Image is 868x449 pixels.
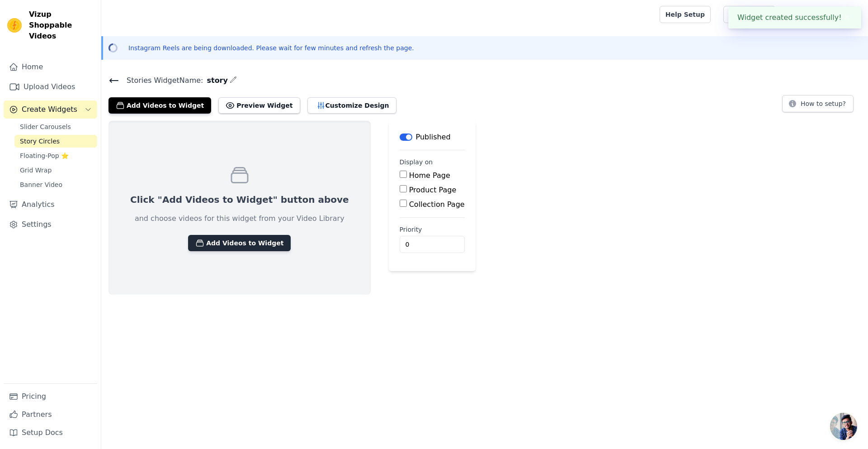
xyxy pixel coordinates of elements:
p: Published [416,132,451,143]
a: How to setup? [782,101,854,110]
span: Grid Wrap [20,166,52,175]
label: Product Page [409,186,457,194]
a: Book Demo [723,6,775,23]
button: Preview Widget [218,97,300,114]
span: Story Circles [20,137,60,146]
button: Close [842,12,852,23]
span: Create Widgets [22,104,77,115]
a: Banner Video [14,178,97,191]
span: story [203,75,227,86]
span: Slider Carousels [20,122,71,131]
label: Priority [400,225,465,234]
button: Add Videos to Widget [188,235,291,251]
a: Partners [4,406,97,424]
a: Analytics [4,196,97,214]
button: M Mais Car Make-up [783,6,861,23]
div: Widget created successfully! [728,7,861,29]
button: Customize Design [307,97,396,114]
a: Home [4,58,97,76]
button: Add Videos to Widget [108,97,211,114]
img: Vizup [7,18,22,33]
a: Help Setup [660,6,711,23]
p: Instagram Reels are being downloaded. Please wait for few minutes and refresh the page. [128,43,414,53]
a: Pricing [4,387,97,406]
span: Vizup Shoppable Videos [29,9,94,42]
span: Stories Widget Name: [119,75,203,86]
a: Settings [4,215,97,234]
div: Edit Name [230,74,237,86]
a: Setup Docs [4,424,97,442]
label: Collection Page [409,200,465,209]
div: Bate-papo aberto [830,413,857,440]
p: Mais Car Make-up [797,6,861,23]
a: Upload Videos [4,78,97,96]
a: Floating-Pop ⭐ [14,149,97,162]
p: Click "Add Videos to Widget" button above [130,193,349,206]
label: Home Page [409,171,450,180]
legend: Display on [400,158,433,167]
a: Story Circles [14,135,97,148]
p: and choose videos for this widget from your Video Library [135,213,344,224]
span: Floating-Pop ⭐ [20,151,69,160]
button: How to setup? [782,95,854,112]
button: Create Widgets [4,100,97,119]
a: Slider Carousels [14,120,97,133]
a: Grid Wrap [14,164,97,177]
span: Banner Video [20,180,62,189]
